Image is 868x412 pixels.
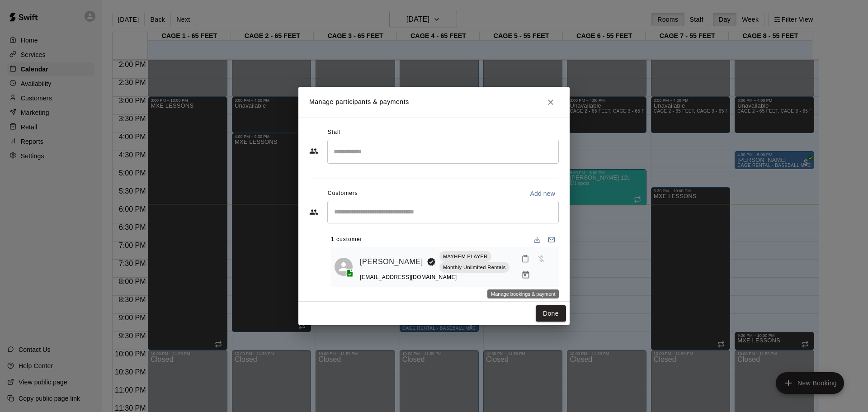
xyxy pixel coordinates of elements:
div: Chuck Amato [335,258,353,276]
button: Done [536,305,566,322]
span: 1 customer [331,232,362,247]
button: Mark attendance [518,251,533,266]
div: Manage bookings & payment [487,289,559,298]
span: Customers [328,186,358,201]
span: Has not paid [533,254,549,262]
p: Add new [530,189,555,198]
button: Manage bookings & payment [518,267,534,283]
p: Manage participants & payments [309,97,409,107]
button: Download list [530,232,544,247]
span: Staff [328,125,341,140]
svg: Staff [309,147,318,156]
a: [PERSON_NAME] [360,256,423,268]
button: Close [542,94,559,110]
p: Monthly Unlimited Rentals [443,264,506,271]
p: MAYHEM PLAYER [443,253,488,260]
div: Start typing to search customers... [327,201,559,223]
button: Email participants [544,232,559,247]
svg: Booking Owner [427,257,436,266]
span: [EMAIL_ADDRESS][DOMAIN_NAME] [360,274,457,280]
button: Add new [526,186,559,201]
div: Search staff [327,140,559,164]
svg: Customers [309,208,318,217]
